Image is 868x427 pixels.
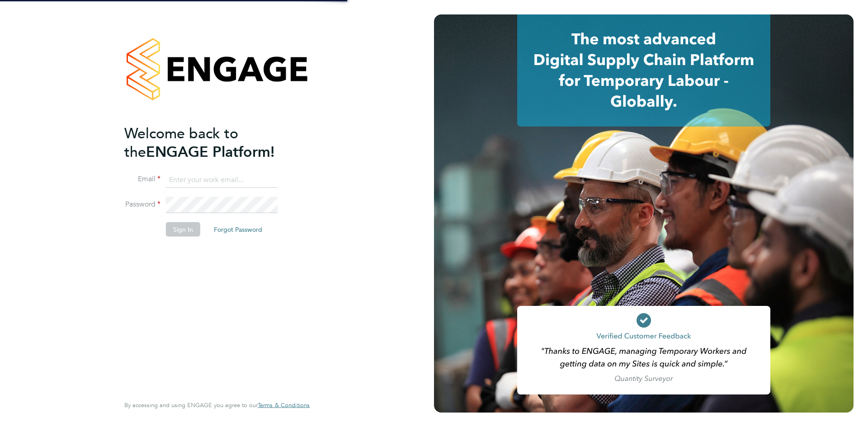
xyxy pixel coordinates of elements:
h2: ENGAGE Platform! [124,124,301,161]
label: Password [124,200,160,209]
span: By accessing and using ENGAGE you agree to our [124,401,310,409]
a: Terms & Conditions [258,402,310,409]
input: Enter your work email... [166,172,278,188]
span: Welcome back to the [124,124,238,160]
button: Forgot Password [207,222,269,237]
label: Email [124,174,160,184]
button: Sign In [166,222,200,237]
